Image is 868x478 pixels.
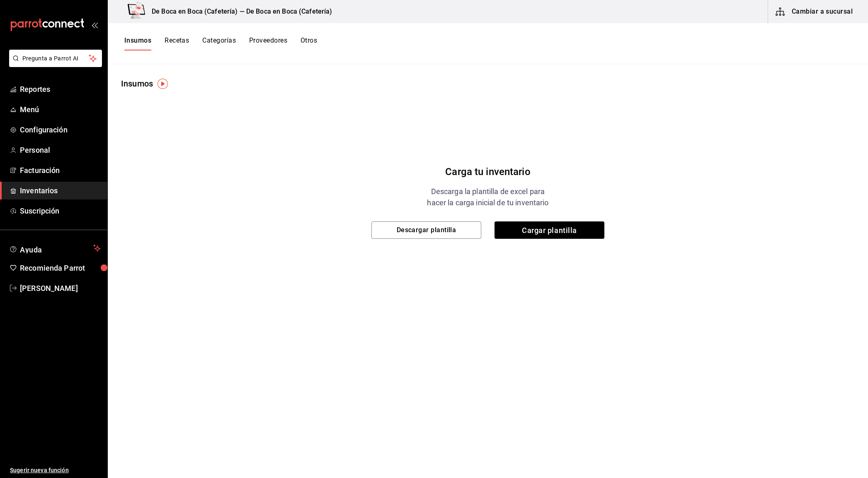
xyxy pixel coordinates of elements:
[22,54,89,63] span: Pregunta a Parrot AI
[495,221,604,239] span: Cargar plantilla
[91,22,98,28] button: open_drawer_menu
[165,36,189,50] button: Recetas
[20,165,101,176] span: Facturación
[20,84,101,95] span: Reportes
[121,77,153,90] div: Insumos
[124,36,317,50] div: navigation tabs
[426,186,550,208] div: Descarga la plantilla de excel para hacer la carga inicial de tu inventario
[145,7,332,17] h3: De Boca en Boca (Cafetería) — De Boca en Boca (Cafetería)
[202,36,236,50] button: Categorías
[249,36,287,50] button: Proveedores
[301,36,317,50] button: Otros
[6,60,102,69] a: Pregunta a Parrot AI
[124,36,151,50] button: Insumos
[158,79,168,89] img: Tooltip marker
[20,283,101,294] span: [PERSON_NAME]
[20,144,101,156] span: Personal
[20,205,101,216] span: Suscripción
[371,221,481,239] button: Descargar plantilla
[20,104,101,115] span: Menú
[380,164,596,179] div: Carga tu inventario
[20,185,101,196] span: Inventarios
[20,262,101,274] span: Recomienda Parrot
[9,50,102,67] button: Pregunta a Parrot AI
[20,243,90,253] span: Ayuda
[10,466,101,475] span: Sugerir nueva función
[20,124,101,135] span: Configuración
